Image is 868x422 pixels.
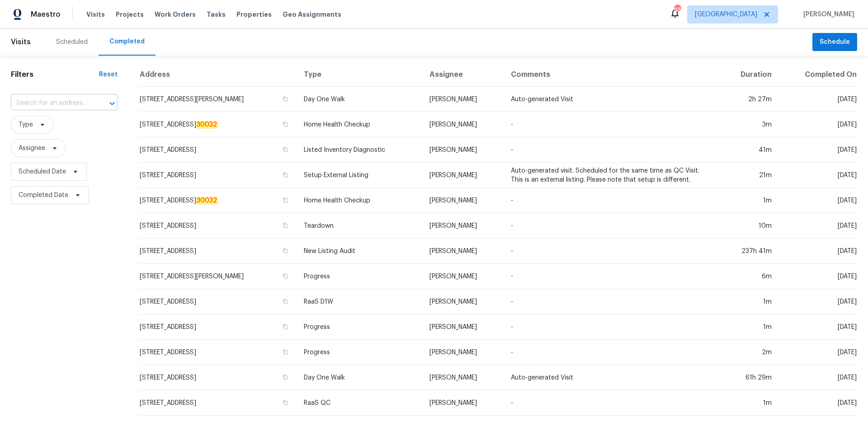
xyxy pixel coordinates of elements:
[297,365,422,390] td: Day One Walk
[779,188,857,213] td: [DATE]
[504,340,719,365] td: -
[297,163,422,188] td: Setup External Listing
[779,163,857,188] td: [DATE]
[116,10,144,19] span: Projects
[504,112,719,137] td: -
[11,96,92,110] input: Search for an address...
[719,213,779,239] td: 10m
[297,289,422,314] td: RaaS D1W
[139,63,297,87] th: Address
[86,10,105,19] span: Visits
[719,163,779,188] td: 21m
[719,390,779,416] td: 1m
[504,390,719,416] td: -
[422,188,504,213] td: [PERSON_NAME]
[779,365,857,390] td: [DATE]
[281,297,289,305] button: Copy Address
[504,163,719,188] td: Auto-generated visit. Scheduled for the same time as QC Visit. This is an external listing. Pleas...
[779,87,857,112] td: [DATE]
[422,365,504,390] td: [PERSON_NAME]
[779,289,857,314] td: [DATE]
[281,120,289,128] button: Copy Address
[139,163,297,188] td: [STREET_ADDRESS]
[139,289,297,314] td: [STREET_ADDRESS]
[422,239,504,264] td: [PERSON_NAME]
[779,213,857,239] td: [DATE]
[719,112,779,137] td: 3m
[281,171,289,179] button: Copy Address
[674,5,680,14] div: 93
[56,38,88,47] div: Scheduled
[11,32,31,52] span: Visits
[422,112,504,137] td: [PERSON_NAME]
[779,112,857,137] td: [DATE]
[719,87,779,112] td: 2h 27m
[281,323,289,331] button: Copy Address
[297,314,422,340] td: Progress
[504,314,719,340] td: -
[106,97,118,110] button: Open
[779,137,857,163] td: [DATE]
[719,340,779,365] td: 2m
[31,10,61,19] span: Maestro
[139,239,297,264] td: [STREET_ADDRESS]
[779,390,857,416] td: [DATE]
[779,239,857,264] td: [DATE]
[422,340,504,365] td: [PERSON_NAME]
[196,121,217,128] em: 30032
[504,63,719,87] th: Comments
[155,10,196,19] span: Work Orders
[281,196,289,204] button: Copy Address
[297,87,422,112] td: Day One Walk
[297,340,422,365] td: Progress
[297,264,422,289] td: Progress
[422,163,504,188] td: [PERSON_NAME]
[109,37,145,46] div: Completed
[139,314,297,340] td: [STREET_ADDRESS]
[297,112,422,137] td: Home Health Checkup
[196,197,217,204] em: 30032
[422,390,504,416] td: [PERSON_NAME]
[820,37,850,48] span: Schedule
[19,120,33,129] span: Type
[19,167,66,176] span: Scheduled Date
[139,365,297,390] td: [STREET_ADDRESS]
[719,239,779,264] td: 237h 41m
[504,137,719,163] td: -
[422,264,504,289] td: [PERSON_NAME]
[422,314,504,340] td: [PERSON_NAME]
[11,70,99,79] h1: Filters
[99,70,118,79] div: Reset
[281,95,289,103] button: Copy Address
[236,10,272,19] span: Properties
[719,264,779,289] td: 6m
[695,10,757,19] span: [GEOGRAPHIC_DATA]
[719,365,779,390] td: 61h 29m
[281,373,289,381] button: Copy Address
[297,137,422,163] td: Listed Inventory Diagnostic
[779,340,857,365] td: [DATE]
[281,221,289,230] button: Copy Address
[139,213,297,239] td: [STREET_ADDRESS]
[297,213,422,239] td: Teardown
[297,188,422,213] td: Home Health Checkup
[779,264,857,289] td: [DATE]
[504,213,719,239] td: -
[139,112,297,137] td: [STREET_ADDRESS]
[779,63,857,87] th: Completed On
[297,239,422,264] td: New Listing Audit
[422,289,504,314] td: [PERSON_NAME]
[504,289,719,314] td: -
[19,144,45,153] span: Assignee
[812,33,857,52] button: Schedule
[422,87,504,112] td: [PERSON_NAME]
[504,188,719,213] td: -
[139,188,297,213] td: [STREET_ADDRESS]
[139,137,297,163] td: [STREET_ADDRESS]
[139,340,297,365] td: [STREET_ADDRESS]
[719,289,779,314] td: 1m
[422,213,504,239] td: [PERSON_NAME]
[422,137,504,163] td: [PERSON_NAME]
[139,264,297,289] td: [STREET_ADDRESS][PERSON_NAME]
[207,11,226,18] span: Tasks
